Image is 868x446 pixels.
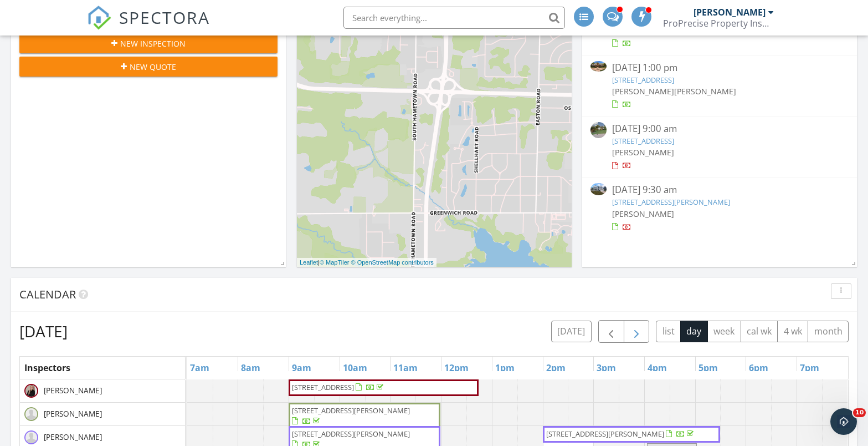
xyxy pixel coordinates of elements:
img: img_2674.jpeg [24,384,38,398]
span: New Inspection [120,38,186,49]
a: Leaflet [300,259,318,266]
button: New Inspection [19,33,278,53]
img: 9490331%2Freports%2F8070afba-dbf2-4f98-a5df-91d383912bb7%2Fcover_photos%2FUklHVbe7vfvXbdlUioBG%2F... [590,61,607,72]
span: [PERSON_NAME] [612,86,674,97]
a: [DATE] 1:00 pm [STREET_ADDRESS] [PERSON_NAME][PERSON_NAME] [590,61,849,110]
a: [STREET_ADDRESS] [612,136,674,146]
a: 1pm [492,359,517,377]
span: 10 [853,408,866,417]
a: © MapTiler [320,259,350,266]
span: [STREET_ADDRESS] [292,382,354,392]
a: [DATE] 9:30 am [STREET_ADDRESS][PERSON_NAME] [PERSON_NAME] [590,183,849,232]
a: 5pm [696,359,721,377]
a: 8am [238,359,263,377]
div: | [297,258,436,267]
button: day [680,321,708,342]
iframe: Intercom live chat [830,408,857,435]
a: © OpenStreetMap contributors [351,259,434,266]
button: week [707,321,741,342]
a: [STREET_ADDRESS] [612,75,674,85]
h2: [DATE] [19,320,68,342]
span: New Quote [130,61,176,73]
div: [DATE] 9:30 am [612,183,827,197]
span: [PERSON_NAME] [42,432,104,443]
div: [PERSON_NAME] [694,7,766,18]
button: Previous day [598,320,624,343]
button: list [656,321,681,342]
span: [STREET_ADDRESS][PERSON_NAME] [292,406,410,415]
span: [PERSON_NAME] [612,147,674,158]
a: 10am [340,359,370,377]
span: [PERSON_NAME] [42,385,104,396]
a: 3pm [594,359,619,377]
span: Calendar [19,287,76,302]
img: The Best Home Inspection Software - Spectora [87,6,111,30]
a: 4pm [645,359,670,377]
img: streetview [590,122,607,138]
img: default-user-f0147aede5fd5fa78ca7ade42f37bd4542148d508eef1c3d3ea960f66861d68b.jpg [24,407,38,421]
button: 4 wk [777,321,808,342]
span: [PERSON_NAME] [42,408,104,419]
a: SPECTORA [87,15,210,38]
a: 11am [391,359,420,377]
button: cal wk [741,321,778,342]
span: [STREET_ADDRESS][PERSON_NAME] [292,429,410,439]
button: month [808,321,849,342]
span: Inspectors [24,362,70,374]
div: [DATE] 1:00 pm [612,61,827,75]
div: ProPrecise Property Inspections LLC. [663,18,774,29]
img: 9558454%2Freports%2F5d024a99-985b-40d5-a2e7-224eb34c85e5%2Fcover_photos%2F8KNxRvzwo6slmsIUoO3h%2F... [590,183,607,195]
a: 7pm [797,359,822,377]
a: 2pm [543,359,568,377]
div: [DATE] 9:00 am [612,122,827,136]
a: [STREET_ADDRESS][PERSON_NAME] [612,197,730,207]
img: default-user-f0147aede5fd5fa78ca7ade42f37bd4542148d508eef1c3d3ea960f66861d68b.jpg [24,430,38,444]
a: 9am [289,359,314,377]
span: [PERSON_NAME] [612,209,674,219]
a: 12pm [441,359,471,377]
button: Next day [624,320,650,343]
a: [DATE] 9:00 am [STREET_ADDRESS] [PERSON_NAME] [590,122,849,171]
a: 6pm [746,359,771,377]
span: [PERSON_NAME] [674,86,736,97]
button: New Quote [19,57,278,77]
span: SPECTORA [119,6,210,29]
a: 7am [187,359,212,377]
span: [STREET_ADDRESS][PERSON_NAME] [546,429,664,439]
button: [DATE] [551,321,592,342]
input: Search everything... [343,7,565,29]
